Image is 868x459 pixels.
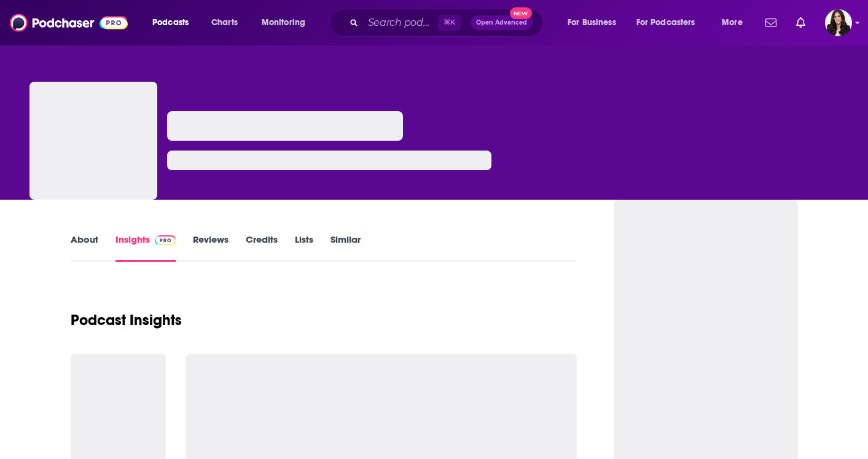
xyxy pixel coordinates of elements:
a: Charts [203,13,245,33]
img: User Profile [825,9,852,36]
span: Podcasts [152,14,189,31]
button: open menu [253,13,321,33]
span: ⌘ K [438,15,461,31]
span: Monitoring [262,14,305,31]
a: InsightsPodchaser Pro [115,233,176,262]
button: open menu [713,13,758,33]
img: Podchaser Pro [155,235,176,245]
a: Show notifications dropdown [760,12,781,33]
a: About [71,233,98,262]
span: Open Advanced [476,20,527,26]
a: Reviews [193,233,229,262]
img: Podchaser - Follow, Share and Rate Podcasts [10,11,128,34]
span: New [510,7,532,19]
span: More [722,14,743,31]
button: Open AdvancedNew [471,15,533,30]
a: Lists [295,233,313,262]
button: Show profile menu [825,9,852,36]
span: Charts [211,14,238,31]
a: Credits [246,233,278,262]
button: open menu [144,13,205,33]
a: Show notifications dropdown [791,12,810,33]
span: For Business [568,14,616,31]
span: Logged in as RebeccaShapiro [825,9,852,36]
button: open menu [628,13,713,33]
div: Search podcasts, credits, & more... [341,9,555,37]
button: open menu [559,13,631,33]
a: Similar [330,233,361,262]
h1: Podcast Insights [71,311,182,329]
span: For Podcasters [636,14,695,31]
input: Search podcasts, credits, & more... [363,13,438,33]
